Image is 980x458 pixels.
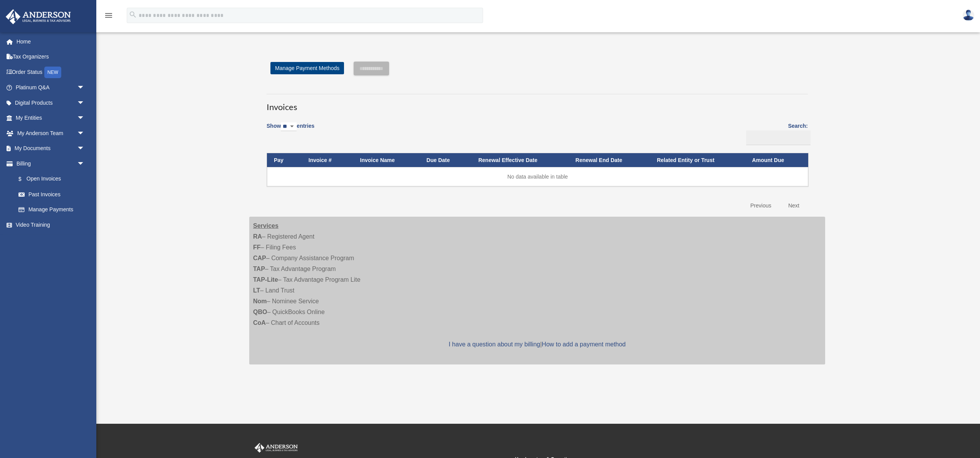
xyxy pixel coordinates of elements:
[23,174,27,184] span: $
[267,167,808,186] td: No data available in table
[77,80,92,96] span: arrow_drop_down
[249,217,825,364] div: – Registered Agent – Filing Fees – Company Assistance Program – Tax Advantage Program – Tax Advan...
[253,319,266,326] strong: CoA
[104,13,113,20] a: menu
[11,202,92,217] a: Manage Payments
[129,10,137,19] i: search
[77,110,92,126] span: arrow_drop_down
[5,80,96,95] a: Platinum Q&Aarrow_drop_down
[104,11,113,20] i: menu
[253,266,265,272] strong: TAP
[5,125,96,141] a: My Anderson Teamarrow_drop_down
[5,110,96,126] a: My Entitiesarrow_drop_down
[253,255,266,261] strong: CAP
[743,121,808,145] label: Search:
[5,95,96,110] a: Digital Productsarrow_drop_down
[267,121,314,139] label: Show entries
[5,49,96,65] a: Tax Organizers
[472,153,569,167] th: Renewal Effective Date: activate to sort column ascending
[782,198,805,214] a: Next
[745,198,777,214] a: Previous
[77,95,92,111] span: arrow_drop_down
[253,244,261,251] strong: FF
[11,171,89,187] a: $Open Invoices
[11,187,92,202] a: Past Invoices
[253,276,278,283] strong: TAP-Lite
[5,141,96,156] a: My Documentsarrow_drop_down
[253,287,260,294] strong: LT
[449,341,540,348] a: I have a question about my billing
[302,153,353,167] th: Invoice #: activate to sort column ascending
[44,67,61,78] div: NEW
[267,94,808,113] h3: Invoices
[5,217,96,232] a: Video Training
[253,298,267,304] strong: Nom
[963,10,974,21] img: User Pic
[745,153,808,167] th: Amount Due: activate to sort column ascending
[77,141,92,157] span: arrow_drop_down
[5,34,96,49] a: Home
[5,156,92,171] a: Billingarrow_drop_down
[3,9,73,24] img: Anderson Advisors Platinum Portal
[5,64,96,80] a: Order StatusNEW
[253,222,279,229] strong: Services
[650,153,745,167] th: Related Entity or Trust: activate to sort column ascending
[353,153,420,167] th: Invoice Name: activate to sort column ascending
[270,62,344,74] a: Manage Payment Methods
[77,156,92,172] span: arrow_drop_down
[569,153,650,167] th: Renewal End Date: activate to sort column ascending
[253,339,821,350] p: |
[77,125,92,141] span: arrow_drop_down
[420,153,472,167] th: Due Date: activate to sort column ascending
[253,443,299,453] img: Anderson Advisors Platinum Portal
[267,153,302,167] th: Pay: activate to sort column descending
[542,341,626,348] a: How to add a payment method
[281,122,297,131] select: Showentries
[746,130,811,145] input: Search:
[253,309,267,315] strong: QBO
[253,233,262,240] strong: RA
